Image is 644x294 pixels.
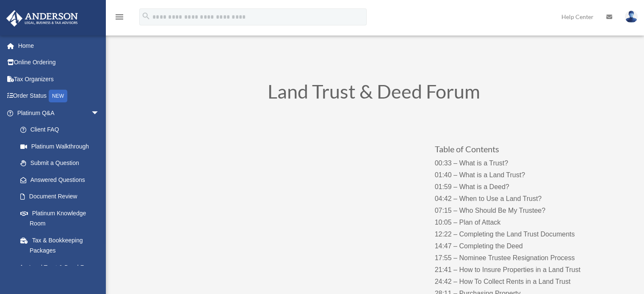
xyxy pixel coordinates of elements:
a: menu [114,15,124,22]
a: Tax Organizers [6,71,112,88]
a: Order StatusNEW [6,88,112,105]
a: Home [6,37,112,54]
a: Platinum Knowledge Room [12,205,112,232]
a: Document Review [12,188,112,205]
a: Submit a Question [12,155,112,172]
a: Platinum Walkthrough [12,138,112,155]
h1: Land Trust & Deed Forum [145,82,603,105]
img: Anderson Advisors Platinum Portal [4,10,80,27]
a: Answered Questions [12,171,112,188]
a: Land Trust & Deed Forum [12,259,108,276]
i: menu [114,12,124,22]
div: NEW [49,90,67,102]
i: search [141,11,151,21]
h3: Table of Contents [435,145,602,157]
a: Tax & Bookkeeping Packages [12,232,112,259]
span: arrow_drop_down [91,104,108,122]
a: Online Ordering [6,54,112,71]
img: User Pic [625,11,638,23]
a: Platinum Q&Aarrow_drop_down [6,104,112,121]
a: Client FAQ [12,121,112,138]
